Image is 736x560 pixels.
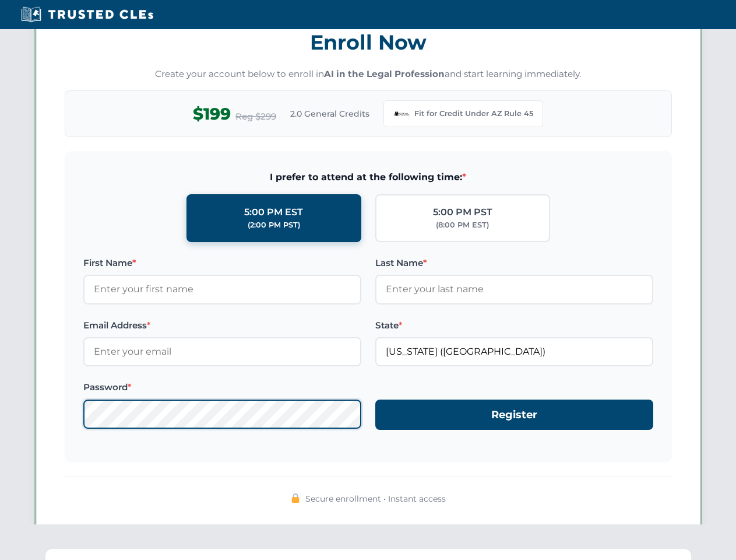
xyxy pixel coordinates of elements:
label: First Name [83,256,361,270]
div: (8:00 PM EST) [436,219,489,231]
label: Last Name [375,256,653,270]
span: 2.0 General Credits [290,107,369,120]
img: Trusted CLEs [17,6,157,23]
p: Create your account below to enroll in and start learning immediately. [65,68,672,81]
label: State [375,318,653,332]
input: Arizona (AZ) [375,337,653,366]
img: Arizona Bar [393,106,410,122]
div: (2:00 PM PST) [248,219,300,231]
strong: AI in the Legal Profession [324,68,445,79]
span: Secure enrollment • Instant access [305,492,446,505]
h3: Enroll Now [65,24,672,61]
div: 5:00 PM EST [244,205,303,220]
input: Enter your first name [83,275,361,304]
span: Fit for Credit Under AZ Rule 45 [414,108,533,120]
span: $199 [193,101,231,127]
div: 5:00 PM PST [433,205,492,220]
label: Password [83,380,361,394]
input: Enter your last name [375,275,653,304]
input: Enter your email [83,337,361,366]
img: 🔒 [291,494,300,503]
button: Register [375,400,653,430]
span: I prefer to attend at the following time: [83,170,653,185]
span: Reg $299 [235,110,276,124]
label: Email Address [83,318,361,332]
